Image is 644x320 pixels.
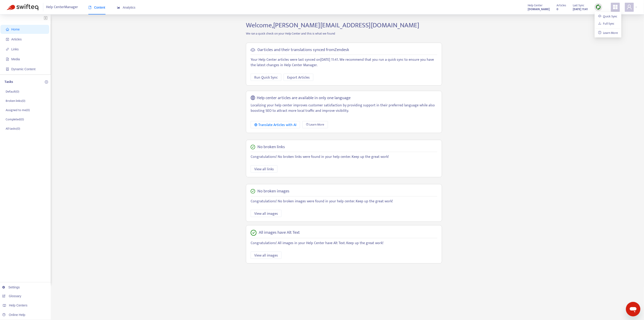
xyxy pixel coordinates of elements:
[528,7,550,12] a: [DOMAIN_NAME]
[596,4,601,10] img: sync.dc5367851b00ba804db3.png
[557,7,558,12] strong: 0
[46,3,78,12] span: Help Center Manager
[117,6,120,9] span: area-chart
[598,14,617,19] a: Quick Sync
[573,7,588,12] strong: [DATE] 11:41
[117,6,135,9] span: Analytics
[7,4,38,10] img: Swifteq
[573,3,584,8] span: Last Sync
[626,302,640,316] iframe: Button to launch messaging window
[598,30,618,35] a: question-circleLearn More
[528,3,543,8] span: Help Center
[598,21,614,26] a: Full Sync
[88,6,105,9] span: Content
[557,3,566,8] span: Articles
[88,6,92,9] span: book
[627,4,632,10] span: user
[613,4,618,10] span: appstore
